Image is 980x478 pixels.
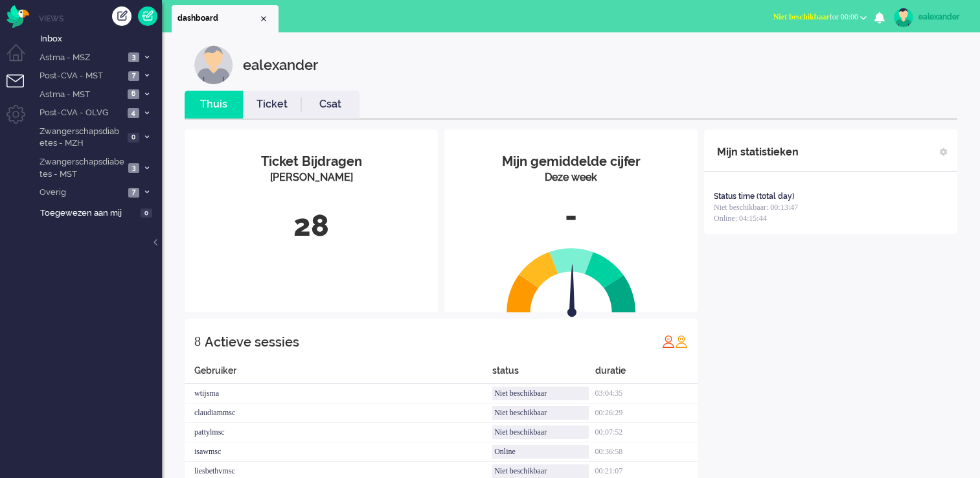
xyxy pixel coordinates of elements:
[128,89,139,99] span: 6
[128,108,139,118] span: 4
[662,335,675,348] img: profile_red.svg
[6,5,29,28] img: flow_omnibird.svg
[185,442,492,462] div: isawmsc
[717,139,799,165] div: Mijn statistieken
[301,91,359,119] li: Csat
[185,404,492,423] div: claudiammsc
[675,335,688,348] img: profile_orange.svg
[38,156,124,180] span: Zwangerschapsdiabetes - MST
[243,45,318,84] div: ealexander
[38,205,162,220] a: Toegewezen aan mij 0
[172,5,279,32] li: Dashboard
[40,207,137,220] span: Toegewezen aan mij
[773,12,830,21] span: Niet beschikbaar
[185,364,492,384] div: Gebruiker
[177,13,258,24] span: dashboard
[6,8,29,18] a: Omnidesk
[243,97,301,112] a: Ticket
[492,387,588,400] div: Niet beschikbaar
[128,188,139,198] span: 7
[492,406,588,420] div: Niet beschikbaar
[194,170,428,185] div: [PERSON_NAME]
[595,423,698,442] div: 00:07:52
[454,170,688,185] div: Deze week
[891,8,967,27] a: ealexander
[595,442,698,462] div: 00:36:58
[544,264,600,320] img: arrow.svg
[6,44,36,73] li: Dashboard menu
[507,247,636,313] img: semi_circle.svg
[141,209,152,218] span: 0
[918,10,967,23] div: ealexander
[194,45,233,84] img: customer.svg
[454,152,688,171] div: Mijn gemiddelde cijfer
[38,107,124,119] span: Post-CVA - OLVG
[40,33,162,45] span: Inbox
[128,163,139,173] span: 3
[38,126,124,150] span: Zwangerschapsdiabetes - MZH
[128,133,139,142] span: 0
[38,52,124,64] span: Astma - MSZ
[894,8,913,27] img: avatar
[454,195,688,238] div: -
[194,152,428,171] div: Ticket Bijdragen
[185,384,492,404] div: wtijsma
[128,71,139,81] span: 7
[301,97,359,112] a: Csat
[595,384,698,404] div: 03:04:35
[38,31,162,45] a: Inbox
[258,14,269,24] div: Close tab
[595,364,698,384] div: duratie
[6,105,36,134] li: Admin menu
[714,191,795,202] div: Status time (total day)
[38,89,124,101] span: Astma - MST
[112,6,131,26] div: Creëer ticket
[38,187,124,199] span: Overig
[492,364,595,384] div: status
[185,423,492,442] div: pattylmsc
[205,329,299,355] div: Actieve sessies
[6,74,36,104] li: Tickets menu
[194,205,428,247] div: 28
[492,464,588,478] div: Niet beschikbaar
[138,6,157,26] a: Quick Ticket
[39,13,162,24] li: Views
[243,91,301,119] li: Ticket
[185,91,243,119] li: Thuis
[185,97,243,112] a: Thuis
[492,426,588,439] div: Niet beschikbaar
[595,404,698,423] div: 00:26:29
[492,445,588,459] div: Online
[194,328,201,354] div: 8
[714,203,798,223] span: Niet beschikbaar: 00:13:47 Online: 04:15:44
[766,4,874,32] li: Niet beschikbaarfor 00:00
[773,12,858,21] span: for 00:00
[38,70,124,82] span: Post-CVA - MST
[766,8,874,27] button: Niet beschikbaarfor 00:00
[128,52,139,62] span: 3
